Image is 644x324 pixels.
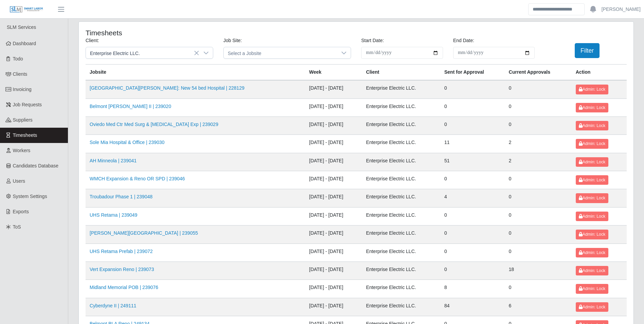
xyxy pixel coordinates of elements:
[576,193,608,203] button: Admin: Lock
[305,171,362,189] td: [DATE] - [DATE]
[7,24,36,30] span: SLM Services
[576,248,608,257] button: Admin: Lock
[579,286,605,291] span: Admin: Lock
[90,267,154,272] a: Vert Expansion Reno | 239073
[362,262,440,280] td: Enterprise Electric LLC.
[13,102,42,107] span: Job Requests
[305,207,362,225] td: [DATE] - [DATE]
[13,163,59,168] span: Candidates Database
[576,175,608,185] button: Admin: Lock
[13,41,36,46] span: Dashboard
[505,280,572,298] td: 0
[90,122,218,127] a: Oviedo Med Ctr Med Surg & [MEDICAL_DATA] Exp | 239029
[440,135,505,153] td: 11
[579,105,605,110] span: Admin: Lock
[362,280,440,298] td: Enterprise Electric LLC.
[579,196,605,200] span: Admin: Lock
[440,153,505,171] td: 51
[579,123,605,128] span: Admin: Lock
[505,135,572,153] td: 2
[453,37,474,44] label: End Date:
[505,244,572,262] td: 0
[576,121,608,130] button: Admin: Lock
[305,189,362,207] td: [DATE] - [DATE]
[362,80,440,98] td: Enterprise Electric LLC.
[576,103,608,112] button: Admin: Lock
[362,65,440,80] th: Client
[505,116,572,134] td: 0
[305,280,362,298] td: [DATE] - [DATE]
[13,224,21,230] span: ToS
[576,266,608,275] button: Admin: Lock
[305,226,362,244] td: [DATE] - [DATE]
[305,135,362,153] td: [DATE] - [DATE]
[440,98,505,116] td: 0
[13,148,31,153] span: Workers
[90,303,136,308] a: Cyberdyne II | 249111
[579,178,605,182] span: Admin: Lock
[505,226,572,244] td: 0
[13,194,47,199] span: System Settings
[572,65,627,80] th: Action
[576,139,608,148] button: Admin: Lock
[90,85,244,91] a: [GEOGRAPHIC_DATA][PERSON_NAME]: New 54 bed Hospital | 228129
[90,158,136,163] a: AH Minneola | 239041
[13,87,32,92] span: Invoicing
[13,209,29,214] span: Exports
[440,244,505,262] td: 0
[362,98,440,116] td: Enterprise Electric LLC.
[440,226,505,244] td: 0
[305,80,362,98] td: [DATE] - [DATE]
[579,305,605,309] span: Admin: Lock
[305,153,362,171] td: [DATE] - [DATE]
[440,298,505,316] td: 84
[90,212,137,218] a: UHS Retama | 239049
[13,132,37,138] span: Timesheets
[505,65,572,80] th: Current Approvals
[579,214,605,219] span: Admin: Lock
[579,268,605,273] span: Admin: Lock
[90,249,153,254] a: UHS Retama Prefab | 239072
[576,212,608,221] button: Admin: Lock
[440,189,505,207] td: 4
[440,262,505,280] td: 0
[13,56,23,61] span: Todo
[90,230,198,236] a: [PERSON_NAME][GEOGRAPHIC_DATA] | 239055
[90,104,171,109] a: Belmont [PERSON_NAME] II | 239020
[361,37,384,44] label: Start Date:
[440,116,505,134] td: 0
[86,65,305,80] th: Jobsite
[528,3,585,15] input: Search
[440,80,505,98] td: 0
[505,207,572,225] td: 0
[362,189,440,207] td: Enterprise Electric LLC.
[10,6,43,13] img: SLM Logo
[305,244,362,262] td: [DATE] - [DATE]
[90,194,152,199] a: Troubadour Phase 1 | 239048
[440,207,505,225] td: 0
[579,250,605,255] span: Admin: Lock
[90,285,158,290] a: Midland Memorial POB | 239076
[505,189,572,207] td: 0
[579,141,605,146] span: Admin: Lock
[440,171,505,189] td: 0
[362,116,440,134] td: Enterprise Electric LLC.
[579,232,605,237] span: Admin: Lock
[86,47,199,58] span: Enterprise Electric LLC.
[576,157,608,167] button: Admin: Lock
[362,244,440,262] td: Enterprise Electric LLC.
[86,37,99,44] label: Client:
[13,178,25,184] span: Users
[505,171,572,189] td: 0
[576,230,608,239] button: Admin: Lock
[362,298,440,316] td: Enterprise Electric LLC.
[505,80,572,98] td: 0
[305,98,362,116] td: [DATE] - [DATE]
[362,171,440,189] td: Enterprise Electric LLC.
[305,262,362,280] td: [DATE] - [DATE]
[579,87,605,92] span: Admin: Lock
[579,160,605,164] span: Admin: Lock
[505,262,572,280] td: 18
[505,98,572,116] td: 0
[362,153,440,171] td: Enterprise Electric LLC.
